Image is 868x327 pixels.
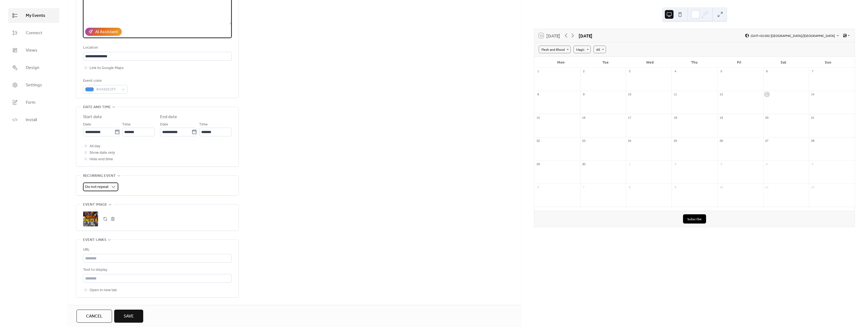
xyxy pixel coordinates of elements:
[673,139,677,143] div: 25
[26,47,37,54] span: Views
[8,95,59,110] a: Form
[582,139,586,143] div: 23
[673,115,677,120] div: 18
[673,162,677,166] div: 2
[536,92,540,96] div: 8
[83,104,111,111] span: Date and time
[536,162,540,166] div: 29
[26,30,42,36] span: Connect
[810,92,815,96] div: 14
[83,45,231,51] div: Location
[8,112,59,127] a: Install
[8,26,59,40] a: Connect
[83,121,91,128] span: Date
[719,162,723,166] div: 3
[806,57,850,68] div: Sun
[83,304,106,310] span: Categories
[536,115,540,120] div: 15
[86,313,103,320] span: Cancel
[90,287,117,294] span: Open in new tab
[810,69,815,73] div: 7
[90,65,124,71] span: Link to Google Maps
[96,86,119,93] span: #4A90E2FF
[673,185,677,189] div: 9
[628,57,672,68] div: Wed
[8,78,59,92] a: Settings
[8,43,59,58] a: Views
[83,237,106,243] span: Event links
[627,185,631,189] div: 8
[26,12,45,19] span: My Events
[765,139,769,143] div: 27
[83,173,116,179] span: Recurring event
[582,162,586,166] div: 30
[26,99,36,106] span: Form
[76,310,112,323] button: Cancel
[582,115,586,120] div: 16
[160,121,168,128] span: Date
[90,156,113,163] span: Hide end time
[8,8,59,23] a: My Events
[83,247,231,253] div: URL
[765,185,769,189] div: 11
[536,185,540,189] div: 6
[83,211,98,227] div: ;
[765,69,769,73] div: 6
[683,214,706,224] button: Subscribe
[26,82,42,89] span: Settings
[673,92,677,96] div: 11
[536,139,540,143] div: 22
[124,313,134,320] span: Save
[85,183,108,191] span: Do not repeat
[583,57,628,68] div: Tue
[627,115,631,120] div: 17
[26,65,39,71] span: Design
[761,57,806,68] div: Sat
[751,34,835,37] span: (GMT+02:00) [GEOGRAPHIC_DATA]/[GEOGRAPHIC_DATA]
[582,185,586,189] div: 7
[582,69,586,73] div: 2
[199,121,208,128] span: Time
[719,69,723,73] div: 5
[810,162,815,166] div: 5
[95,29,118,35] div: AI Assistant
[539,57,583,68] div: Mon
[8,60,59,75] a: Design
[717,57,761,68] div: Fri
[627,162,631,166] div: 1
[719,185,723,189] div: 10
[765,92,769,96] div: 13
[83,78,126,84] div: Event color
[672,57,717,68] div: Thu
[627,69,631,73] div: 3
[90,150,115,156] span: Show date only
[536,69,540,73] div: 1
[26,117,37,123] span: Install
[627,139,631,143] div: 24
[765,162,769,166] div: 4
[579,32,592,39] div: [DATE]
[83,114,102,120] div: Start date
[719,139,723,143] div: 26
[719,92,723,96] div: 12
[810,115,815,120] div: 21
[85,28,122,36] button: AI Assistant
[122,121,131,128] span: Time
[673,69,677,73] div: 4
[627,92,631,96] div: 10
[582,92,586,96] div: 9
[83,267,231,273] div: Text to display
[83,202,107,208] span: Event image
[765,115,769,120] div: 20
[160,114,177,120] div: End date
[719,115,723,120] div: 19
[810,139,815,143] div: 28
[810,185,815,189] div: 12
[114,310,143,323] button: Save
[90,143,100,150] span: All day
